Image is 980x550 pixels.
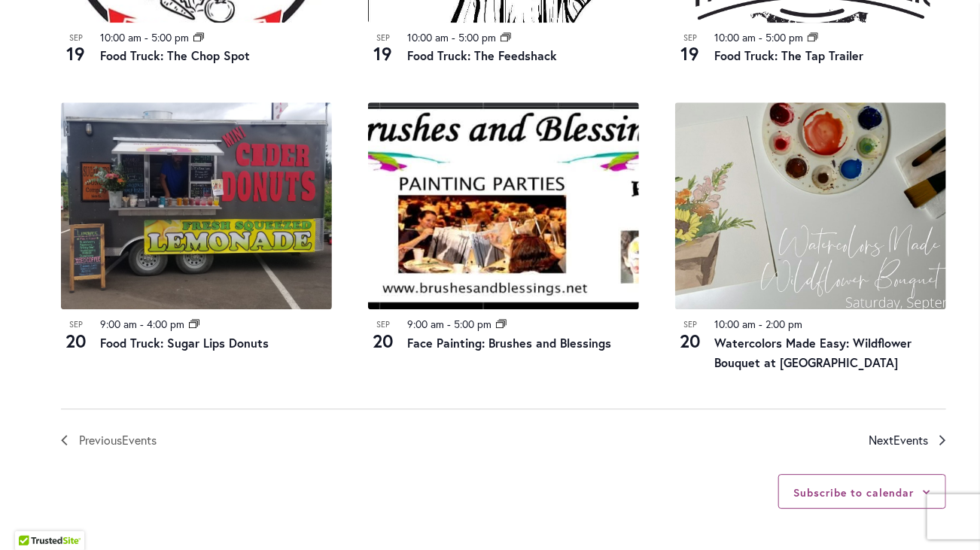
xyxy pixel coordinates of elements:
time: 5:00 pm [454,317,492,331]
span: Sep [675,32,705,44]
span: - [447,317,451,331]
span: Events [122,432,157,448]
a: Food Truck: The Chop Spot [100,47,250,63]
button: Subscribe to calendar [794,485,914,500]
span: Previous [79,430,157,450]
time: 10:00 am [407,30,449,44]
time: 9:00 am [100,317,137,331]
time: 5:00 pm [458,30,496,44]
time: 10:00 am [714,317,756,331]
img: Food Truck: Sugar Lips Apple Cider Donuts [61,102,332,309]
a: Food Truck: Sugar Lips Donuts [100,335,269,351]
time: 10:00 am [100,30,142,44]
span: Sep [61,32,91,44]
iframe: Launch Accessibility Center [11,497,53,539]
time: 2:00 pm [765,317,802,331]
time: 5:00 pm [151,30,189,44]
time: 5:00 pm [765,30,803,44]
span: 19 [675,41,705,66]
span: - [759,317,762,331]
span: 20 [61,328,91,354]
span: Sep [675,318,705,331]
span: - [759,30,762,44]
span: - [140,317,144,331]
span: 20 [368,328,398,354]
span: 20 [675,328,705,354]
span: Sep [368,318,398,331]
img: 25cdfb0fdae5fac2d41c26229c463054 [675,102,946,309]
a: Watercolors Made Easy: Wildflower Bouquet at [GEOGRAPHIC_DATA] [714,335,912,370]
a: Previous Events [61,430,157,450]
span: - [452,30,455,44]
span: - [145,30,148,44]
img: Brushes and Blessings – Face Painting [368,102,639,309]
span: Sep [368,32,398,44]
span: 19 [61,41,91,66]
span: Events [893,432,928,448]
time: 10:00 am [714,30,756,44]
span: Sep [61,318,91,331]
time: 4:00 pm [147,317,184,331]
a: Face Painting: Brushes and Blessings [407,335,611,351]
a: Food Truck: The Feedshack [407,47,557,63]
a: Food Truck: The Tap Trailer [714,47,863,63]
span: 19 [368,41,398,66]
span: Next [869,430,928,450]
time: 9:00 am [407,317,444,331]
a: Next Events [869,430,946,450]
